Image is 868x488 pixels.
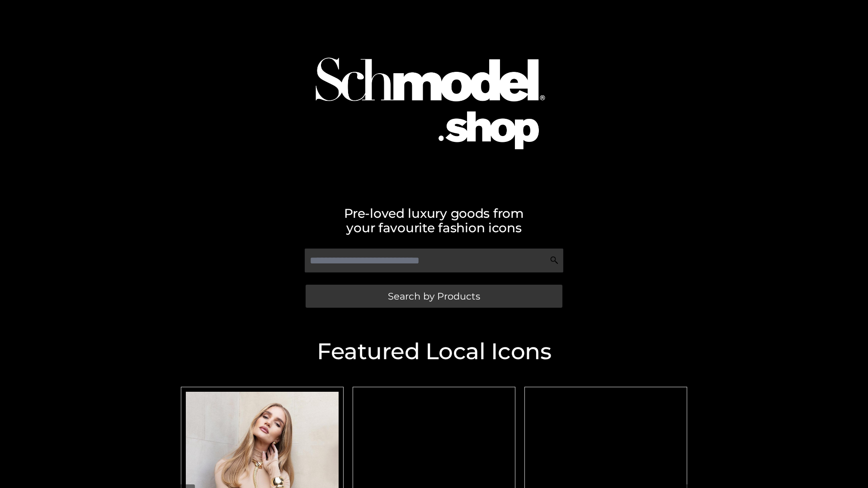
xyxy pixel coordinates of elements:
a: Search by Products [306,285,562,308]
img: Search Icon [550,256,559,265]
h2: Featured Local Icons​ [176,340,692,363]
h2: Pre-loved luxury goods from your favourite fashion icons [176,206,692,235]
span: Search by Products [388,291,480,301]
